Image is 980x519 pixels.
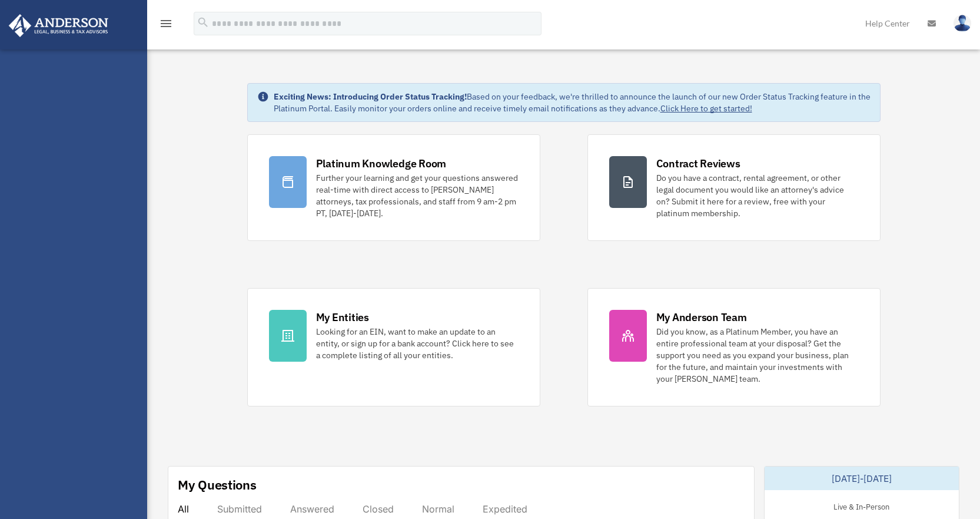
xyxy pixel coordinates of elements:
div: Contract Reviews [656,156,740,171]
i: search [197,16,210,29]
a: Contract Reviews Do you have a contract, rental agreement, or other legal document you would like... [587,134,881,241]
div: My Questions [178,476,257,494]
div: Looking for an EIN, want to make an update to an entity, or sign up for a bank account? Click her... [316,326,519,361]
div: Further your learning and get your questions answered real-time with direct access to [PERSON_NAM... [316,172,519,219]
a: My Entities Looking for an EIN, want to make an update to an entity, or sign up for a bank accoun... [247,288,540,406]
div: Expedited [483,503,527,515]
div: Do you have a contract, rental agreement, or other legal document you would like an attorney's ad... [656,172,859,219]
div: Submitted [217,503,262,515]
div: Closed [363,503,394,515]
a: menu [159,21,173,31]
img: Anderson Advisors Platinum Portal [5,14,112,37]
div: Normal [422,503,454,515]
i: menu [159,16,173,31]
div: My Entities [316,310,369,325]
div: All [178,503,189,515]
div: Did you know, as a Platinum Member, you have an entire professional team at your disposal? Get th... [656,326,859,385]
div: Live & In-Person [824,500,899,512]
img: User Pic [954,15,971,32]
a: Click Here to get started! [660,103,752,114]
div: My Anderson Team [656,310,747,325]
div: Answered [290,503,334,515]
strong: Exciting News: Introducing Order Status Tracking! [274,91,467,102]
a: Platinum Knowledge Room Further your learning and get your questions answered real-time with dire... [247,134,540,241]
div: [DATE]-[DATE] [765,467,959,490]
div: Platinum Knowledge Room [316,156,447,171]
a: My Anderson Team Did you know, as a Platinum Member, you have an entire professional team at your... [587,288,881,406]
div: Based on your feedback, we're thrilled to announce the launch of our new Order Status Tracking fe... [274,91,871,114]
